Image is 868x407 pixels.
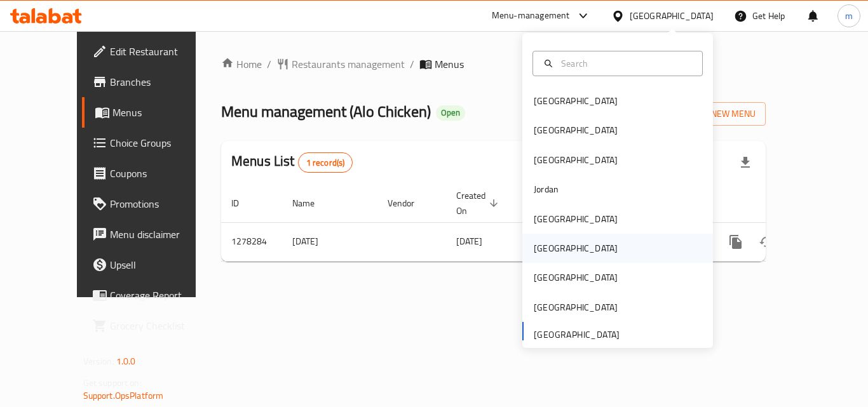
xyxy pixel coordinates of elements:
a: Branches [82,67,222,97]
div: [GEOGRAPHIC_DATA] [630,9,714,23]
span: Menus [435,57,464,72]
a: Coupons [82,158,222,189]
input: Search [556,57,695,70]
a: Upsell [82,250,222,280]
div: [GEOGRAPHIC_DATA] [534,300,618,314]
span: Created On [456,188,502,218]
a: Menus [82,97,222,128]
span: m [845,9,853,23]
span: [DATE] [456,233,482,250]
button: Add New Menu [667,102,766,126]
div: [GEOGRAPHIC_DATA] [534,241,618,255]
span: Restaurants management [292,57,405,72]
span: Menu management ( Alo Chicken ) [221,97,431,126]
span: Version: [83,353,114,370]
h2: Menus List [231,152,353,173]
a: Support.OpsPlatform [83,387,164,404]
a: Promotions [82,189,222,219]
nav: breadcrumb [221,57,766,72]
a: Coverage Report [82,280,222,310]
a: Restaurants management [276,57,405,72]
span: Name [292,196,331,211]
a: Home [221,57,262,72]
div: [GEOGRAPHIC_DATA] [534,123,618,137]
div: [GEOGRAPHIC_DATA] [534,94,618,108]
span: Upsell [110,257,212,272]
span: Grocery Checklist [110,318,212,333]
div: [GEOGRAPHIC_DATA] [534,270,618,284]
li: / [410,57,414,72]
span: Vendor [388,196,431,211]
div: Open [436,105,465,121]
span: 1.0.0 [116,353,136,370]
span: Branches [110,74,212,90]
a: Menu disclaimer [82,219,222,250]
a: Grocery Checklist [82,310,222,341]
span: Choice Groups [110,135,212,150]
span: Open [436,107,465,118]
span: Coupons [110,166,212,181]
a: Choice Groups [82,128,222,158]
a: Edit Restaurant [82,36,222,67]
span: Promotions [110,196,212,211]
div: Total records count [298,152,353,173]
span: 1 record(s) [299,157,353,169]
button: Change Status [751,227,782,257]
td: 1278284 [221,222,282,261]
div: [GEOGRAPHIC_DATA] [534,153,618,167]
span: Get support on: [83,375,142,391]
span: ID [231,196,255,211]
button: more [721,227,751,257]
span: Menus [112,105,212,120]
td: [DATE] [282,222,377,261]
span: Add New Menu [677,106,756,122]
div: Jordan [534,182,559,196]
li: / [267,57,271,72]
span: Menu disclaimer [110,227,212,242]
div: Menu-management [492,8,570,23]
div: Export file [730,147,761,178]
span: Coverage Report [110,288,212,303]
div: [GEOGRAPHIC_DATA] [534,212,618,226]
span: Edit Restaurant [110,44,212,59]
